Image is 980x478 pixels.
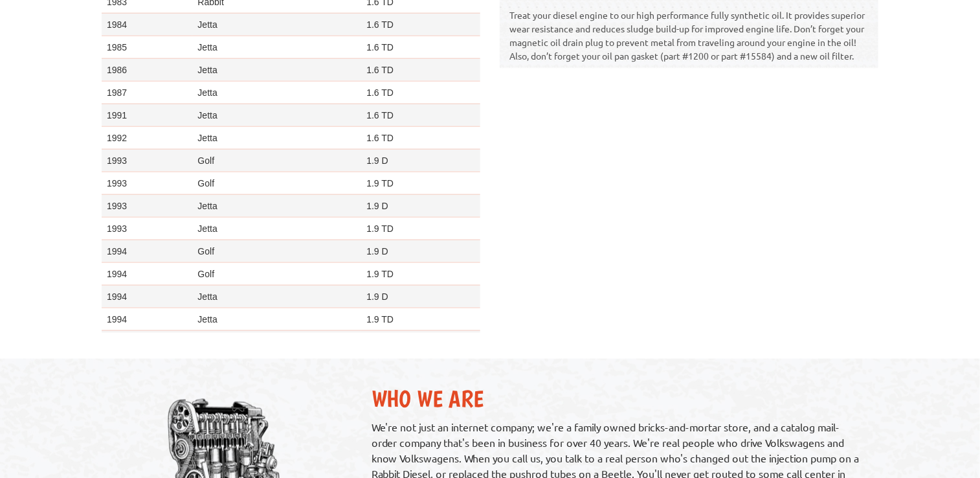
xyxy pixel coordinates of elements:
[361,13,480,36] td: 1.6 TD
[192,172,361,194] td: Golf
[361,104,480,126] td: 1.6 TD
[102,308,192,330] td: 1994
[192,285,361,308] td: Jetta
[102,126,192,149] td: 1992
[361,240,480,262] td: 1.9 D
[102,104,192,126] td: 1991
[192,104,361,126] td: Jetta
[372,385,865,413] h2: Who We Are
[192,149,361,172] td: Golf
[192,308,361,330] td: Jetta
[102,240,192,262] td: 1994
[361,330,480,353] td: 1.9 D
[192,126,361,149] td: Jetta
[102,285,192,308] td: 1994
[361,81,480,104] td: 1.6 TD
[102,81,192,104] td: 1987
[361,36,480,58] td: 1.6 TD
[102,58,192,81] td: 1986
[102,262,192,285] td: 1994
[361,308,480,330] td: 1.9 TD
[361,58,480,81] td: 1.6 TD
[102,172,192,194] td: 1993
[361,285,480,308] td: 1.9 D
[102,149,192,172] td: 1993
[102,217,192,240] td: 1993
[192,262,361,285] td: Golf
[192,240,361,262] td: Golf
[361,194,480,217] td: 1.9 D
[192,36,361,58] td: Jetta
[102,194,192,217] td: 1993
[192,81,361,104] td: Jetta
[102,13,192,36] td: 1984
[361,149,480,172] td: 1.9 D
[361,126,480,149] td: 1.6 TD
[361,262,480,285] td: 1.9 TD
[192,194,361,217] td: Jetta
[192,58,361,81] td: Jetta
[361,217,480,240] td: 1.9 TD
[102,36,192,58] td: 1985
[192,13,361,36] td: Jetta
[192,330,361,353] td: Golf
[361,172,480,194] td: 1.9 TD
[192,217,361,240] td: Jetta
[102,330,192,353] td: 1995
